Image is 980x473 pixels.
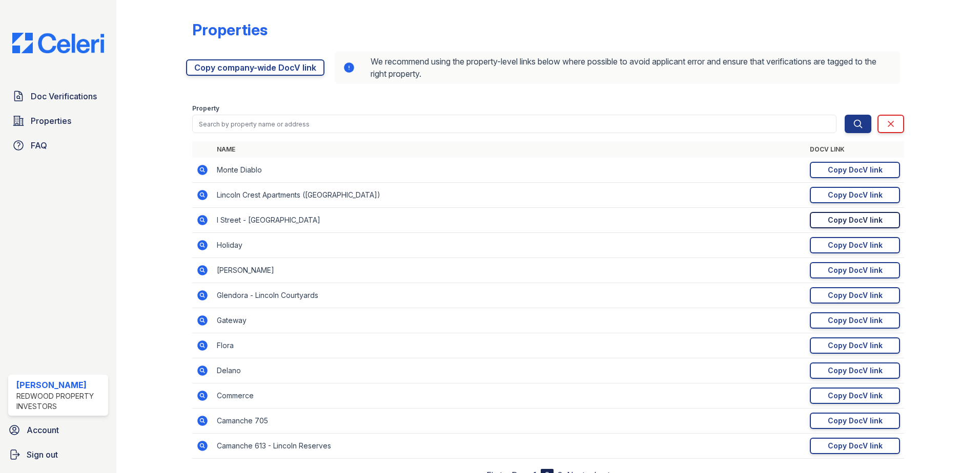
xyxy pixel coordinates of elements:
[213,258,806,283] td: [PERSON_NAME]
[213,383,806,408] td: Commerce
[4,33,112,53] img: CE_Logo_Blue-a8612792a0a2168367f1c8372b55b34899dd931a85d93a1a3d3e32e68fde9ad4.png
[810,362,900,379] a: Copy DocV link
[335,51,900,84] div: We recommend using the property-level links below where possible to avoid applicant error and ens...
[213,158,806,183] td: Monte Diablo
[8,111,108,131] a: Properties
[192,104,219,113] label: Property
[810,237,900,253] a: Copy DocV link
[16,379,104,391] div: [PERSON_NAME]
[810,438,900,454] a: Copy DocV link
[213,233,806,258] td: Holiday
[192,20,268,39] div: Properties
[828,365,883,376] div: Copy DocV link
[828,416,883,426] div: Copy DocV link
[8,86,108,106] a: Doc Verifications
[810,162,900,178] a: Copy DocV link
[828,265,883,275] div: Copy DocV link
[31,139,47,152] span: FAQ
[27,448,58,461] span: Sign out
[213,283,806,308] td: Glendora - Lincoln Courtyards
[828,441,883,451] div: Copy DocV link
[828,290,883,300] div: Copy DocV link
[810,262,900,278] a: Copy DocV link
[810,287,900,304] a: Copy DocV link
[806,141,904,158] th: DocV Link
[828,215,883,225] div: Copy DocV link
[31,115,71,127] span: Properties
[810,413,900,429] a: Copy DocV link
[828,165,883,175] div: Copy DocV link
[810,312,900,329] a: Copy DocV link
[213,141,806,158] th: Name
[192,115,836,133] input: Search by property name or address
[828,391,883,401] div: Copy DocV link
[828,340,883,351] div: Copy DocV link
[810,187,900,203] a: Copy DocV link
[4,420,112,440] a: Account
[27,424,59,436] span: Account
[213,308,806,333] td: Gateway
[16,391,104,412] div: Redwood Property Investors
[8,135,108,156] a: FAQ
[828,240,883,250] div: Copy DocV link
[213,208,806,233] td: I Street - [GEOGRAPHIC_DATA]
[810,388,900,404] a: Copy DocV link
[213,183,806,208] td: Lincoln Crest Apartments ([GEOGRAPHIC_DATA])
[213,408,806,434] td: Camanche 705
[4,444,112,465] a: Sign out
[828,190,883,200] div: Copy DocV link
[213,358,806,383] td: Delano
[810,212,900,228] a: Copy DocV link
[31,90,97,102] span: Doc Verifications
[213,434,806,459] td: Camanche 613 - Lincoln Reserves
[828,315,883,326] div: Copy DocV link
[213,333,806,358] td: Flora
[810,337,900,354] a: Copy DocV link
[186,59,324,76] a: Copy company-wide DocV link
